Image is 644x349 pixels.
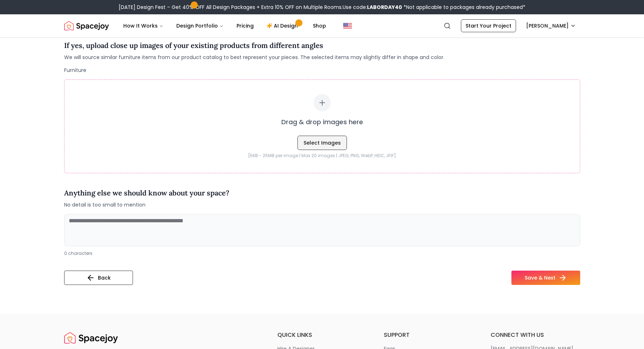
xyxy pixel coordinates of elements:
[64,188,229,198] h4: Anything else we should know about your space?
[64,14,580,37] nav: Global
[64,54,444,61] span: We will source similar furniture items from our product catalog to best represent your pieces. Th...
[384,331,473,339] h6: support
[343,21,352,30] img: United States
[281,117,363,127] p: Drag & drop images here
[491,331,580,339] h6: connect with us
[461,19,516,32] a: Start Your Project
[118,19,169,33] button: How It Works
[64,251,580,256] div: 0 characters
[64,201,229,208] span: No detail is too small to mention
[119,4,525,11] div: [DATE] Design Fest – Get 40% OFF All Design Packages + Extra 10% OFF on Multiple Rooms.
[343,4,402,11] span: Use code:
[277,331,367,339] h6: quick links
[64,331,118,345] a: Spacejoy
[118,19,332,33] nav: Main
[367,4,402,11] b: LABORDAY40
[511,271,580,285] button: Save & Next
[171,19,229,33] button: Design Portfolio
[64,271,133,285] button: Back
[64,19,109,33] a: Spacejoy
[79,153,566,159] p: [5KB - 25MB per image | Max 20 images | JPEG, PNG, WebP, HEIC, JFIF]
[402,4,525,11] span: *Not applicable to packages already purchased*
[231,19,259,33] a: Pricing
[64,331,118,345] img: Spacejoy Logo
[64,19,109,33] img: Spacejoy Logo
[522,19,580,32] button: [PERSON_NAME]
[297,136,347,150] button: Select Images
[261,19,306,33] a: AI Design
[64,67,580,74] p: Furniture
[307,19,332,33] a: Shop
[64,40,444,51] h4: If yes, upload close up images of your existing products from different angles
